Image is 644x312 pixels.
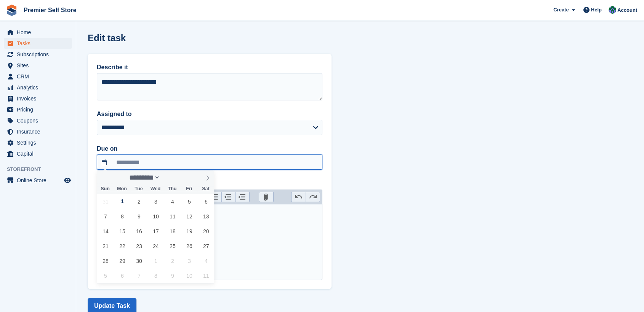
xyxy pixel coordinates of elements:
span: September 16, 2025 [131,224,146,239]
span: CRM [17,71,62,82]
a: Preview store [63,176,72,185]
span: September 7, 2025 [98,209,113,224]
span: September 21, 2025 [98,239,113,253]
span: September 19, 2025 [182,224,197,239]
label: Due on [97,144,322,153]
a: menu [4,60,72,71]
span: August 31, 2025 [98,194,113,209]
span: September 5, 2025 [182,194,197,209]
button: Attach Files [259,192,273,202]
span: September 12, 2025 [182,209,197,224]
span: Tasks [17,38,62,49]
span: September 2, 2025 [131,194,146,209]
span: Thu [164,186,181,191]
span: October 11, 2025 [199,268,213,283]
a: menu [4,126,72,137]
button: Increase Level [235,192,250,202]
span: September 10, 2025 [148,209,163,224]
span: September 24, 2025 [148,239,163,253]
span: September 15, 2025 [115,224,130,239]
a: menu [4,148,72,159]
span: September 13, 2025 [199,209,213,224]
img: Jo Granger [609,6,616,14]
span: September 14, 2025 [98,224,113,239]
span: October 3, 2025 [182,253,197,268]
a: menu [4,27,72,38]
span: Capital [17,148,62,159]
span: Account [617,6,637,14]
a: menu [4,115,72,126]
h1: Edit task [88,33,126,43]
span: October 8, 2025 [148,268,163,283]
span: Sat [197,186,214,191]
span: September 20, 2025 [199,224,213,239]
span: September 8, 2025 [115,209,130,224]
span: September 1, 2025 [115,194,130,209]
span: October 10, 2025 [182,268,197,283]
span: October 9, 2025 [165,268,180,283]
label: Assigned to [97,110,322,119]
span: September 25, 2025 [165,239,180,253]
span: September 26, 2025 [182,239,197,253]
a: menu [4,38,72,49]
span: Invoices [17,93,62,104]
span: October 5, 2025 [98,268,113,283]
input: Year [160,174,184,181]
span: October 2, 2025 [165,253,180,268]
span: Fri [181,186,197,191]
a: menu [4,71,72,82]
span: Create [553,6,569,14]
a: menu [4,82,72,93]
span: Storefront [7,166,76,173]
span: September 27, 2025 [199,239,213,253]
span: Online Store [17,175,62,186]
a: menu [4,49,72,60]
a: menu [4,137,72,148]
span: September 9, 2025 [131,209,146,224]
img: stora-icon-8386f47178a22dfd0bd8f6a31ec36ba5ce8667c1dd55bd0f319d3a0aa187defe.svg [6,5,18,16]
span: Sun [97,186,114,191]
span: September 23, 2025 [131,239,146,253]
span: September 29, 2025 [115,253,130,268]
span: Analytics [17,82,62,93]
select: Month [127,174,160,181]
span: September 4, 2025 [165,194,180,209]
a: menu [4,93,72,104]
span: Tue [130,186,147,191]
span: September 6, 2025 [199,194,213,209]
span: Home [17,27,62,38]
button: Numbers [207,192,221,202]
span: Subscriptions [17,49,62,60]
span: September 3, 2025 [148,194,163,209]
span: Wed [147,186,164,191]
span: Coupons [17,115,62,126]
span: September 17, 2025 [148,224,163,239]
span: September 18, 2025 [165,224,180,239]
span: September 11, 2025 [165,209,180,224]
span: September 30, 2025 [131,253,146,268]
button: Decrease Level [221,192,235,202]
a: menu [4,104,72,115]
span: Mon [114,186,130,191]
span: September 28, 2025 [98,253,113,268]
span: Pricing [17,104,62,115]
span: October 1, 2025 [148,253,163,268]
button: Redo [306,192,320,202]
span: September 22, 2025 [115,239,130,253]
span: Insurance [17,126,62,137]
label: Describe it [97,63,322,72]
a: menu [4,175,72,186]
span: October 7, 2025 [131,268,146,283]
button: Undo [292,192,306,202]
span: October 4, 2025 [199,253,213,268]
a: Premier Self Store [21,4,80,16]
span: Help [591,6,602,14]
span: Settings [17,137,62,148]
span: Sites [17,60,62,71]
span: October 6, 2025 [115,268,130,283]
